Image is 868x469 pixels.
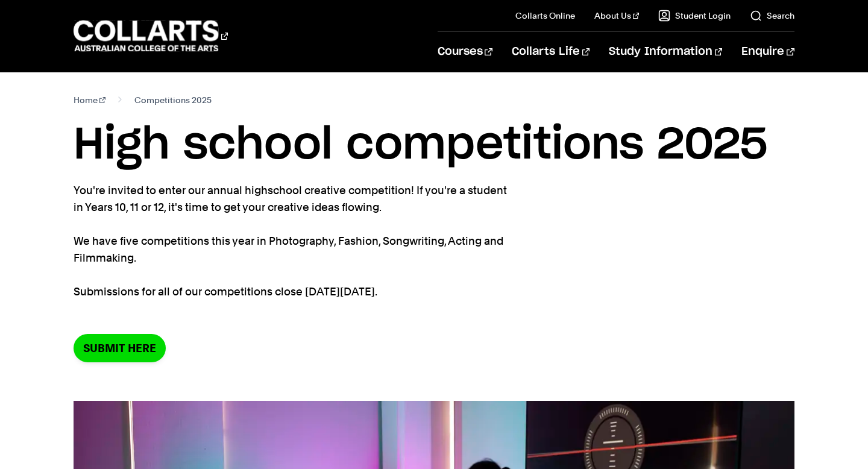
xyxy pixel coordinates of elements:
span: Competitions 2025 [134,92,212,109]
a: SUBMIT HERE [74,334,166,362]
a: About Us [594,10,639,22]
a: Study Information [609,32,722,72]
a: Collarts Life [512,32,590,72]
h1: High school competitions 2025 [74,118,794,172]
a: Enquire [741,32,794,72]
div: Go to homepage [74,19,228,53]
a: Collarts Online [515,10,575,22]
a: Home [74,92,105,109]
a: Courses [438,32,492,72]
a: Search [750,10,794,22]
p: You're invited to enter our annual highschool creative competition! If you're a student in Years ... [74,182,514,300]
a: Student Login [658,10,731,22]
